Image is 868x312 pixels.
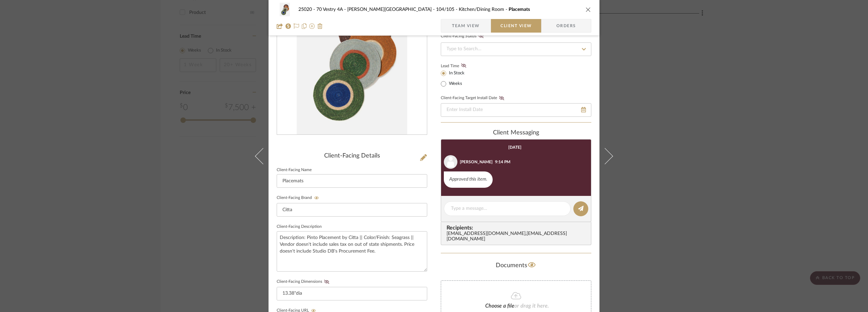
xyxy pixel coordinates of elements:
[441,260,591,271] div: Documents
[441,63,476,69] label: Lead Time
[277,3,293,16] img: 55f104a8-05af-4458-91d0-80ff93cc1081_48x40.jpg
[448,81,462,87] label: Weeks
[441,129,591,137] div: client Messaging
[277,287,427,300] input: Enter item dimensions
[459,62,468,69] button: Lead Time
[277,225,322,228] label: Client-Facing Description
[447,225,588,231] span: Recipients:
[444,171,493,188] div: Approved this item.
[460,159,493,165] div: [PERSON_NAME]
[485,303,514,309] span: Choose a file
[277,279,331,284] label: Client-Facing Dimensions
[452,19,480,33] span: Team View
[444,155,457,169] img: user_avatar.png
[317,23,323,29] img: Remove from project
[298,7,436,12] span: 25020 - 70 Vestry 4A - [PERSON_NAME][GEOGRAPHIC_DATA]
[441,33,486,40] div: Client-Facing Status
[447,231,588,242] div: [EMAIL_ADDRESS][DOMAIN_NAME] , [EMAIL_ADDRESS][DOMAIN_NAME]
[277,152,427,160] div: Client-Facing Details
[448,70,465,76] label: In Stock
[312,196,321,200] button: Client-Facing Brand
[441,69,476,88] mat-radio-group: Select item type
[322,279,331,284] button: Client-Facing Dimensions
[277,168,312,172] label: Client-Facing Name
[508,145,521,150] div: [DATE]
[441,103,591,117] input: Enter Install Date
[497,96,506,100] button: Client-Facing Target Install Date
[436,7,509,12] span: 104/105 - Kitchen/Dining Room
[514,303,549,309] span: or drag it here.
[500,19,532,33] span: Client View
[277,203,427,217] input: Enter Client-Facing Brand
[277,174,427,188] input: Enter Client-Facing Item Name
[495,159,510,165] div: 9:14 PM
[585,6,591,13] button: close
[277,196,321,200] label: Client-Facing Brand
[549,19,584,33] span: Orders
[441,96,506,100] label: Client-Facing Target Install Date
[441,42,591,56] input: Type to Search…
[509,7,530,12] span: Placemats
